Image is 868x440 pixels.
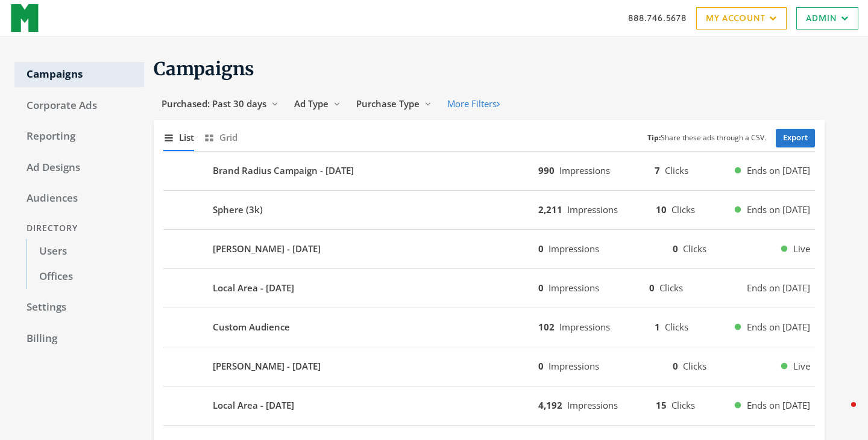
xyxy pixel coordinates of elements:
a: Ad Designs [14,155,144,181]
span: Impressions [567,399,618,411]
a: Corporate Ads [14,93,144,119]
b: 4,192 [538,399,562,411]
b: Local Area - [DATE] [213,281,294,295]
small: Share these ads through a CSV. [647,132,766,144]
b: Brand Radius Campaign - [DATE] [213,164,354,178]
span: Ends on [DATE] [747,281,810,295]
b: 0 [673,243,678,255]
span: Impressions [559,164,610,176]
span: List [179,131,194,144]
b: [PERSON_NAME] - [DATE] [213,359,321,373]
span: Campaigns [154,57,254,80]
span: Live [793,359,810,373]
a: Settings [14,295,144,320]
span: Live [793,242,810,256]
span: Clicks [671,203,695,215]
span: Purchased: Past 30 days [162,98,266,110]
b: 1 [655,321,660,333]
a: Reporting [14,124,144,149]
span: Purchase Type [356,98,420,110]
button: Sphere (3k)2,211Impressions10ClicksEnds on [DATE] [163,196,815,225]
b: [PERSON_NAME] - [DATE] [213,242,321,256]
span: Clicks [671,399,695,411]
button: List [163,125,194,150]
button: Local Area - [DATE]0Impressions0ClicksEnds on [DATE] [163,274,815,303]
a: Billing [14,326,144,352]
span: Impressions [567,203,618,215]
b: 0 [673,360,678,372]
button: Purchase Type [348,93,439,115]
a: Users [27,239,144,264]
a: Offices [27,264,144,290]
span: Impressions [549,360,599,372]
span: Ends on [DATE] [747,398,810,412]
button: [PERSON_NAME] - [DATE]0Impressions0ClicksLive [163,352,815,381]
b: 10 [656,203,667,215]
button: More Filters [439,93,508,115]
span: Impressions [549,243,599,255]
b: 15 [656,399,667,411]
iframe: Intercom live chat [827,399,856,428]
b: Sphere (3k) [213,203,263,217]
button: Purchased: Past 30 days [154,93,286,115]
b: Local Area - [DATE] [213,398,294,412]
b: Tip: [647,132,661,143]
button: Grid [204,125,237,150]
b: Custom Audience [213,320,290,334]
button: [PERSON_NAME] - [DATE]0Impressions0ClicksLive [163,235,815,264]
b: 102 [538,321,555,333]
span: Ends on [DATE] [747,320,810,334]
b: 0 [649,282,655,294]
button: Custom Audience102Impressions1ClicksEnds on [DATE] [163,313,815,342]
b: 0 [538,243,544,255]
button: Ad Type [286,93,348,115]
a: Audiences [14,186,144,211]
a: Campaigns [14,62,144,87]
span: Grid [219,131,237,144]
img: Adwerx [10,3,40,33]
a: My Account [696,7,787,29]
span: Ends on [DATE] [747,203,810,217]
span: Clicks [683,243,706,255]
a: Export [776,129,815,147]
b: 990 [538,164,555,176]
span: Clicks [659,282,683,294]
span: Ad Type [294,98,329,110]
button: Local Area - [DATE]4,192Impressions15ClicksEnds on [DATE] [163,391,815,420]
a: 888.746.5678 [628,11,687,24]
span: Clicks [665,164,688,176]
span: Clicks [665,321,688,333]
span: Ends on [DATE] [747,164,810,178]
b: 2,211 [538,203,562,215]
b: 7 [655,164,660,176]
b: 0 [538,282,544,294]
span: Impressions [549,282,599,294]
b: 0 [538,360,544,372]
span: Clicks [683,360,706,372]
div: Directory [14,217,144,240]
span: Impressions [559,321,610,333]
a: Admin [796,7,858,29]
button: Brand Radius Campaign - [DATE]990Impressions7ClicksEnds on [DATE] [163,156,815,185]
